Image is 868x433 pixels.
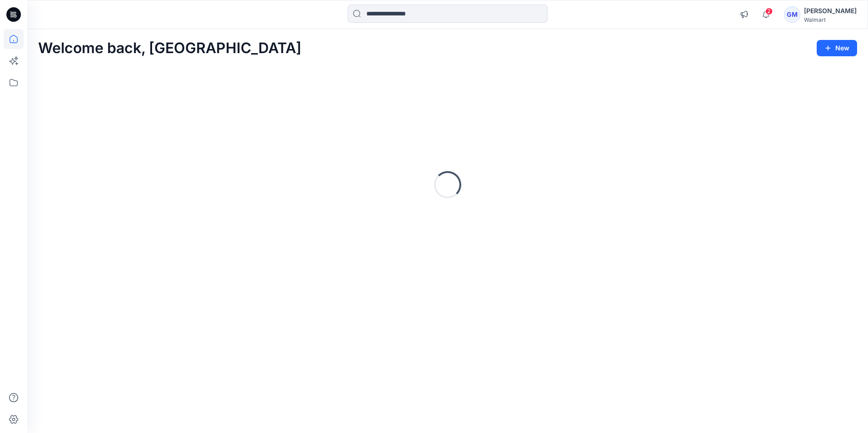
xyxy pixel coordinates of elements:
[784,6,800,23] div: GM
[817,40,857,56] button: New
[804,16,857,23] div: Walmart
[765,8,773,15] span: 2
[38,40,301,57] h2: Welcome back, [GEOGRAPHIC_DATA]
[804,5,857,16] div: [PERSON_NAME]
